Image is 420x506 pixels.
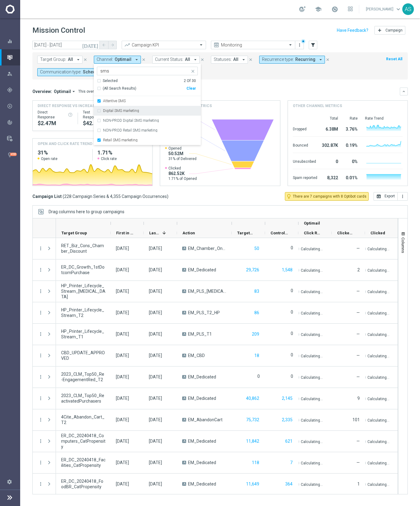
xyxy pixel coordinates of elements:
button: gps_fixed Plan [7,87,20,92]
button: person_search Explore [7,71,20,76]
div: 11 Sep 2025, Thursday [149,288,162,294]
i: arrow_drop_down [241,57,246,62]
button: Channel: Optimail arrow_drop_down [94,56,141,64]
div: Press SPACE to select this row. [56,302,398,324]
div: 07 Aug 2025, Thursday [116,353,129,358]
i: more_vert [38,246,43,251]
button: Mission Control [7,55,20,60]
span: ER_DC_Growth_1stDotcomPurchase [61,264,105,275]
span: Control Customers [271,231,288,235]
button: 1,548 [281,266,293,274]
span: 31% of Delivered [168,156,197,161]
ng-select: Attentive SMS, Retail SMS marketing [94,67,201,145]
span: EM_PLS_T2_HP [188,310,220,315]
button: more_vert [38,374,43,380]
div: Press SPACE to select this row. [56,474,398,495]
p: Calculating... [301,267,323,273]
span: HP_Printer_Lifecycle_Stream_T3 [61,283,105,300]
i: track_changes [7,120,13,125]
div: 0.19% [343,140,358,150]
h2: 1.71% [98,149,147,156]
button: close [200,56,205,63]
span: Optimail [54,89,71,94]
p: Calculating... [301,246,323,251]
div: Retail SMS marketing [97,135,198,145]
i: arrow_drop_down [318,57,323,62]
span: EM_PLS_T1 [188,331,212,337]
div: Total [322,116,338,121]
div: Press SPACE to select this row. [56,281,398,302]
i: arrow_drop_down [71,89,76,94]
i: arrow_drop_down [193,57,198,62]
i: filter_alt [310,42,316,48]
div: Test Response [83,110,115,120]
span: Open rate [41,156,57,161]
span: Optimail [115,57,131,62]
i: arrow_forward [110,43,115,47]
button: filter_alt [309,41,317,49]
div: 8,322 [322,172,338,182]
button: more_vert [38,288,43,294]
label: NON-PROD Digital SMS marketing [103,119,159,122]
button: play_circle_outline Execute [7,104,20,109]
button: close [190,68,195,73]
button: 40,862 [245,395,260,402]
i: close [190,69,195,74]
div: 3.76% [343,124,358,133]
div: 6.38M [322,124,338,133]
i: lightbulb_outline [286,194,292,199]
button: 50 [254,245,260,252]
i: close [200,58,204,62]
button: open_in_browser Export [374,192,398,201]
div: AS [402,3,414,15]
div: Press SPACE to select this row. [56,345,398,366]
span: Drag columns here to group campaigns [49,209,124,214]
button: 621 [285,437,293,445]
span: Communication type: [40,69,81,75]
button: track_changes Analyze [7,120,20,125]
span: EM_Dedicated [188,396,216,401]
div: Press SPACE to select this row. [33,302,56,324]
button: 75,732 [245,416,260,424]
span: A [182,311,186,314]
div: Optibot [7,147,20,163]
button: 18 [254,352,260,359]
div: 11 Sep 2025, Thursday [149,331,162,337]
button: lightbulb Optibot +10 [7,152,20,157]
i: trending_up [124,42,130,48]
span: A [182,396,186,400]
span: EM_Dedicated [188,460,216,465]
p: Calculating... [301,310,323,316]
div: Press SPACE to select this row. [56,431,398,452]
p: Calculating... [301,288,323,294]
div: Attentive SMS [97,96,198,106]
label: Retail SMS marketing [103,138,138,142]
span: EM_CBD [188,353,205,358]
span: A [182,247,186,250]
span: A [182,461,186,464]
div: 07 Aug 2025, Thursday [116,288,129,294]
label: 0 [291,309,293,315]
span: All [68,57,73,62]
button: 209 [251,330,260,338]
span: Last in Range [149,231,160,235]
span: EM_PLS_T3 [188,288,227,294]
div: Press SPACE to select this row. [56,409,398,431]
button: 364 [285,480,293,488]
i: [DATE] [82,42,99,48]
i: close [83,58,87,62]
button: Communication type: Scheduled arrow_drop_down [37,68,114,76]
button: arrow_back [100,41,108,49]
button: add Campaign [374,26,405,35]
div: 11 Sep 2025, Thursday [149,310,162,315]
button: arrow_forward [108,41,117,49]
label: Digital SMS marketing [103,109,139,113]
i: open_in_browser [376,194,381,199]
span: A [182,354,186,357]
label: 0 [257,374,260,379]
h3: Campaign List [32,194,168,199]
